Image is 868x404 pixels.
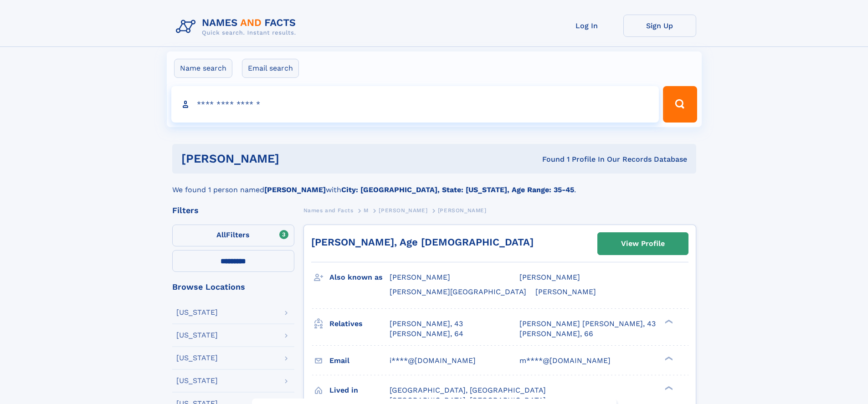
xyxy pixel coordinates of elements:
[364,205,369,216] a: M
[329,270,390,285] h3: Also known as
[176,332,218,339] div: [US_STATE]
[663,86,697,123] button: Search Button
[663,318,673,324] div: ❯
[623,15,696,37] a: Sign Up
[329,383,390,398] h3: Lived in
[172,206,294,215] div: Filters
[550,15,623,37] a: Log In
[172,174,696,195] div: We found 1 person named with .
[390,273,450,281] span: [PERSON_NAME]
[181,153,411,164] h1: [PERSON_NAME]
[242,59,299,78] label: Email search
[341,185,574,194] b: City: [GEOGRAPHIC_DATA], State: [US_STATE], Age Range: 35-45
[329,353,390,368] h3: Email
[176,309,218,316] div: [US_STATE]
[379,207,427,214] span: [PERSON_NAME]
[264,185,326,194] b: [PERSON_NAME]
[390,329,463,339] a: [PERSON_NAME], 64
[535,287,596,296] span: [PERSON_NAME]
[329,316,390,332] h3: Relatives
[390,319,463,329] a: [PERSON_NAME], 43
[303,205,354,216] a: Names and Facts
[519,329,593,339] a: [PERSON_NAME], 66
[172,225,294,246] label: Filters
[174,59,232,78] label: Name search
[411,154,687,164] div: Found 1 Profile In Our Records Database
[621,233,665,254] div: View Profile
[176,377,218,384] div: [US_STATE]
[171,86,659,123] input: search input
[598,233,688,255] a: View Profile
[519,319,656,329] a: [PERSON_NAME] [PERSON_NAME], 43
[663,385,673,391] div: ❯
[379,205,427,216] a: [PERSON_NAME]
[390,287,526,296] span: [PERSON_NAME][GEOGRAPHIC_DATA]
[172,283,294,291] div: Browse Locations
[519,273,580,281] span: [PERSON_NAME]
[216,230,226,239] span: All
[172,15,303,39] img: Logo Names and Facts
[663,355,673,361] div: ❯
[311,236,534,248] a: [PERSON_NAME], Age [DEMOGRAPHIC_DATA]
[364,207,369,214] span: M
[438,207,487,214] span: [PERSON_NAME]
[390,386,546,394] span: [GEOGRAPHIC_DATA], [GEOGRAPHIC_DATA]
[176,354,218,362] div: [US_STATE]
